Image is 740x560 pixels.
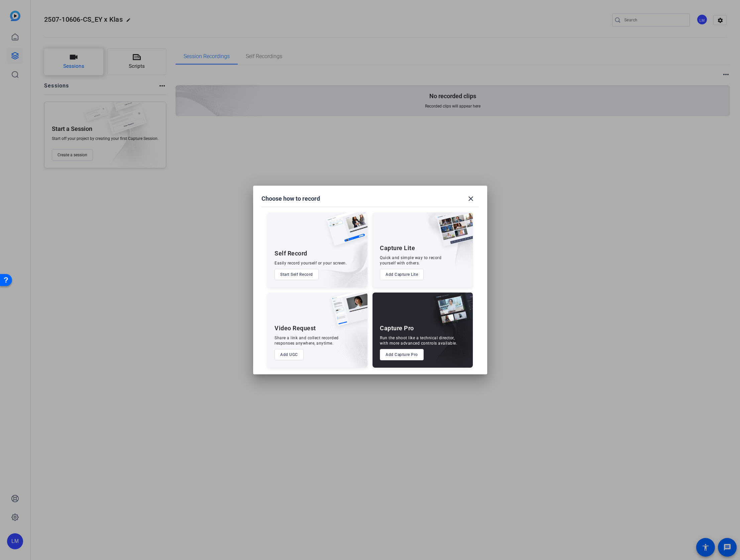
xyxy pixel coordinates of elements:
div: Run the shoot like a technical director, with more advanced controls available. [380,335,457,346]
img: embarkstudio-capture-pro.png [423,301,473,368]
img: capture-lite.png [431,212,473,253]
button: Add UGC [275,349,304,360]
img: embarkstudio-self-record.png [309,227,367,288]
button: Add Capture Lite [380,269,424,280]
button: Start Self Record [275,269,319,280]
mat-icon: close [467,195,475,203]
img: embarkstudio-capture-lite.png [413,212,473,279]
div: Quick and simple way to record yourself with others. [380,255,441,266]
h1: Choose how to record [261,195,320,203]
img: embarkstudio-ugc-content.png [329,313,367,368]
img: capture-pro.png [429,293,473,333]
div: Capture Pro [380,324,414,332]
div: Easily record yourself or your screen. [275,260,347,266]
img: ugc-content.png [326,293,367,333]
div: Self Record [275,249,307,257]
div: Share a link and collect recorded responses anywhere, anytime. [275,335,339,346]
img: self-record.png [321,212,367,252]
div: Capture Lite [380,244,415,252]
button: Add Capture Pro [380,349,424,360]
div: Video Request [275,324,316,332]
